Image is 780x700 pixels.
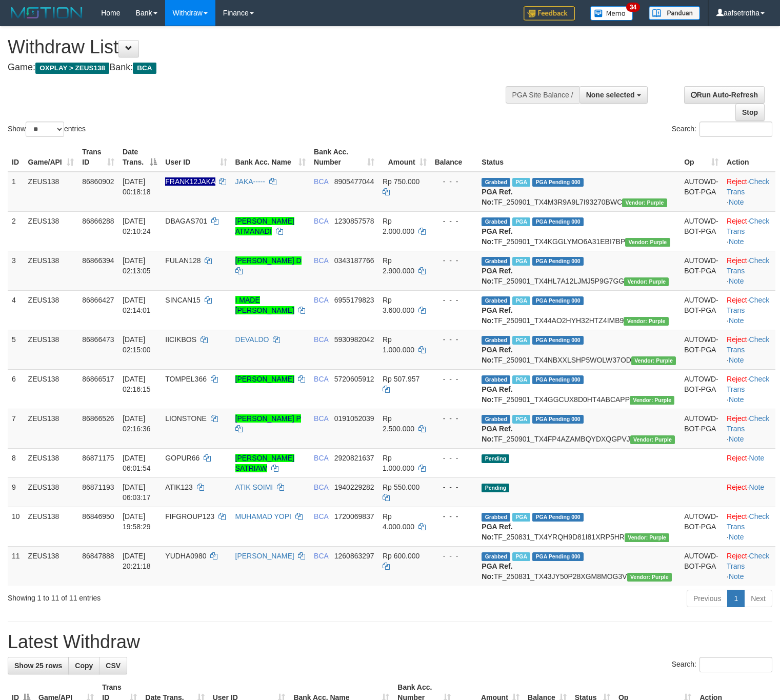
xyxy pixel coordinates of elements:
[512,257,530,266] span: Marked by aafpengsreynich
[314,414,328,423] span: BCA
[482,217,510,226] span: Grabbed
[82,454,114,462] span: 86871175
[24,507,78,546] td: ZEUS138
[727,335,769,354] a: Check Trans
[82,552,114,560] span: 86847888
[590,6,633,21] img: Button%20Memo.svg
[235,177,265,186] a: JAKA-----
[680,172,723,212] td: AUTOWD-BOT-PGA
[477,143,680,172] th: Status
[75,662,93,670] span: Copy
[723,251,775,290] td: · ·
[482,267,512,285] b: PGA Ref. No:
[82,483,114,491] span: 86871193
[235,454,294,472] a: [PERSON_NAME] SATRIAW
[727,414,747,423] a: Reject
[8,409,24,448] td: 7
[123,217,151,235] span: [DATE] 02:10:24
[8,546,24,586] td: 11
[383,414,414,433] span: Rp 2.500.000
[8,5,86,21] img: MOTION_logo.png
[684,86,765,104] a: Run Auto-Refresh
[123,296,151,314] span: [DATE] 02:14:01
[435,413,474,424] div: - - -
[435,551,474,561] div: - - -
[624,317,668,326] span: Vendor URL: https://trx4.1velocity.biz
[512,415,530,424] span: Marked by aafpengsreynich
[435,216,474,226] div: - - -
[630,435,675,444] span: Vendor URL: https://trx4.1velocity.biz
[532,375,584,384] span: PGA Pending
[727,296,747,304] a: Reject
[383,552,419,560] span: Rp 600.000
[727,454,747,462] a: Reject
[729,237,744,246] a: Note
[310,143,378,172] th: Bank Acc. Number: activate to sort column ascending
[727,512,747,521] a: Reject
[383,375,419,383] span: Rp 507.957
[165,335,196,344] span: IICIKBOS
[631,356,676,365] span: Vendor URL: https://trx4.1velocity.biz
[482,552,510,561] span: Grabbed
[680,211,723,251] td: AUTOWD-BOT-PGA
[123,454,151,472] span: [DATE] 06:01:54
[727,177,769,196] a: Check Trans
[586,91,635,99] span: None selected
[8,37,510,57] h1: Withdraw List
[727,256,747,265] a: Reject
[8,251,24,290] td: 3
[165,217,207,225] span: DBAGAS701
[8,211,24,251] td: 2
[165,552,206,560] span: YUDHA0980
[506,86,579,104] div: PGA Site Balance /
[82,177,114,186] span: 86860902
[477,369,680,409] td: TF_250901_TX4GGCUX8D0HT4ABCAPP
[532,217,584,226] span: PGA Pending
[680,143,723,172] th: Op: activate to sort column ascending
[8,369,24,409] td: 6
[672,657,772,672] label: Search:
[235,375,294,383] a: [PERSON_NAME]
[729,198,744,206] a: Note
[123,414,151,433] span: [DATE] 02:16:36
[477,211,680,251] td: TF_250901_TX4KGGLYMO6A31EBI7BP
[727,375,769,393] a: Check Trans
[524,6,575,21] img: Feedback.jpg
[482,523,512,541] b: PGA Ref. No:
[165,177,215,186] span: Nama rekening ada tanda titik/strip, harap diedit
[24,330,78,369] td: ZEUS138
[24,369,78,409] td: ZEUS138
[118,143,161,172] th: Date Trans.: activate to sort column descending
[383,256,414,275] span: Rp 2.900.000
[82,296,114,304] span: 86866427
[378,143,431,172] th: Amount: activate to sort column ascending
[8,477,24,507] td: 9
[512,178,530,187] span: Marked by aafpengsreynich
[133,63,156,74] span: BCA
[729,316,744,325] a: Note
[314,296,328,304] span: BCA
[235,483,273,491] a: ATIK SOIMI
[435,295,474,305] div: - - -
[383,483,419,491] span: Rp 550.000
[727,217,769,235] a: Check Trans
[314,177,328,186] span: BCA
[727,483,747,491] a: Reject
[334,296,374,304] span: Copy 6955179823 to clipboard
[729,395,744,404] a: Note
[482,306,512,325] b: PGA Ref. No:
[24,290,78,330] td: ZEUS138
[231,143,310,172] th: Bank Acc. Name: activate to sort column ascending
[235,296,294,314] a: I MADE [PERSON_NAME]
[625,533,669,542] span: Vendor URL: https://trx4.1velocity.biz
[334,454,374,462] span: Copy 2920821637 to clipboard
[8,330,24,369] td: 5
[165,414,207,423] span: LIONSTONE
[727,552,747,560] a: Reject
[477,330,680,369] td: TF_250901_TX4NBXXLSHP5WOLW37OD
[482,562,512,581] b: PGA Ref. No:
[8,63,510,73] h4: Game: Bank:
[482,178,510,187] span: Grabbed
[8,290,24,330] td: 4
[165,454,199,462] span: GOPUR66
